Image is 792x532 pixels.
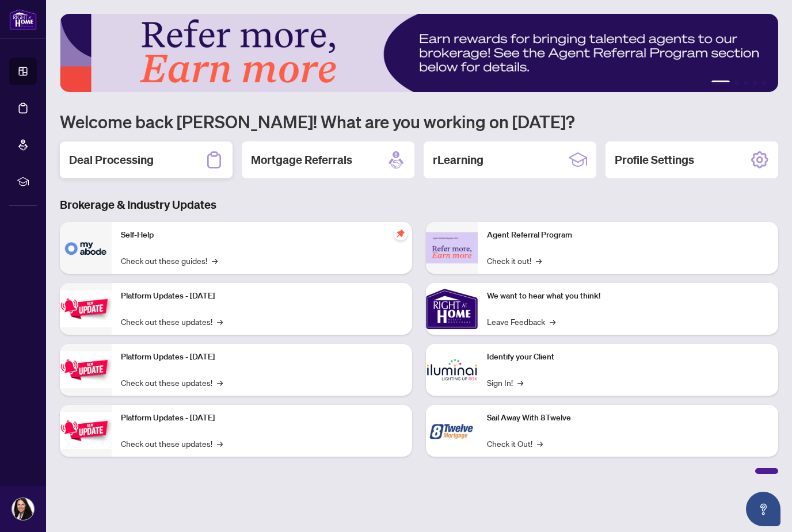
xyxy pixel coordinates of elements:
button: 5 [762,81,767,85]
p: Agent Referral Program [487,229,769,242]
p: Platform Updates - [DATE] [121,412,403,424]
p: Platform Updates - [DATE] [121,290,403,303]
p: Platform Updates - [DATE] [121,351,403,363]
h3: Brokerage & Industry Updates [60,197,778,213]
img: Platform Updates - June 23, 2025 [60,412,112,449]
span: → [550,315,555,328]
a: Leave Feedback→ [487,315,555,328]
a: Check out these updates!→ [121,315,223,328]
button: Open asap [746,492,780,526]
p: Sail Away With 8Twelve [487,412,769,424]
span: → [536,254,542,267]
span: → [217,437,223,450]
button: 4 [753,81,757,85]
span: → [517,376,523,389]
a: Sign In!→ [487,376,523,389]
a: Check it out!→ [487,254,542,267]
button: 3 [744,81,748,85]
h2: Mortgage Referrals [251,152,352,168]
p: We want to hear what you think! [487,290,769,303]
h2: Deal Processing [69,152,154,168]
p: Self-Help [121,229,403,242]
a: Check it Out!→ [487,437,543,450]
span: → [212,254,218,267]
button: 2 [734,81,739,85]
h2: Profile Settings [615,152,694,168]
span: → [217,376,223,389]
img: Identify your Client [426,344,478,396]
span: → [217,315,223,328]
img: Profile Icon [12,498,34,520]
a: Check out these guides!→ [121,254,218,267]
img: Platform Updates - July 8, 2025 [60,351,112,388]
img: logo [9,9,37,30]
img: Sail Away With 8Twelve [426,405,478,457]
img: Platform Updates - July 21, 2025 [60,290,112,327]
p: Identify your Client [487,351,769,363]
img: Self-Help [60,222,112,274]
h1: Welcome back [PERSON_NAME]! What are you working on [DATE]? [60,110,778,132]
a: Check out these updates!→ [121,376,223,389]
a: Check out these updates!→ [121,437,223,450]
button: 1 [711,81,730,85]
h2: rLearning [433,152,483,168]
img: Agent Referral Program [426,232,478,264]
span: pushpin [394,227,408,240]
img: Slide 0 [60,14,778,92]
span: → [537,437,543,450]
img: We want to hear what you think! [426,283,478,335]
